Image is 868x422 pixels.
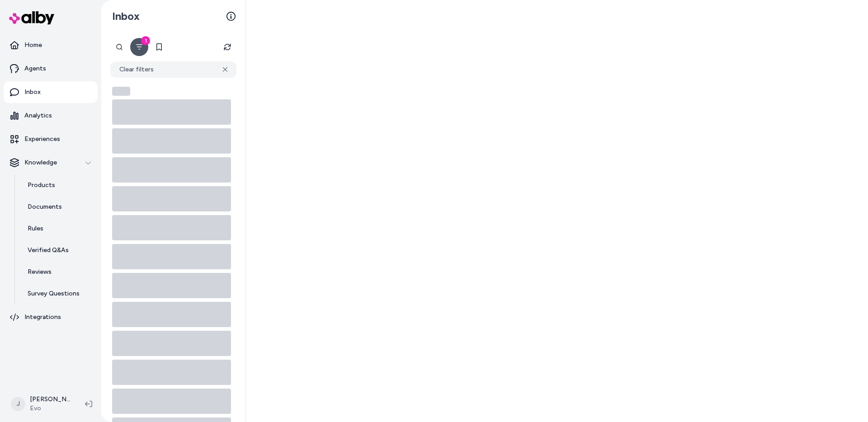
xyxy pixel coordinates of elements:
a: Integrations [4,306,98,328]
p: Inbox [24,88,41,97]
a: Home [4,34,98,56]
p: Experiences [24,135,60,144]
a: Inbox [4,81,98,103]
p: Verified Q&As [28,246,69,255]
button: Knowledge [4,152,98,173]
div: 1 [141,36,150,45]
p: Integrations [24,313,61,322]
h2: Inbox [112,9,140,23]
a: Rules [19,218,98,239]
p: Home [24,41,42,50]
a: Products [19,174,98,196]
a: Experiences [4,128,98,150]
p: Rules [28,224,43,233]
p: Documents [28,202,62,211]
a: Reviews [19,261,98,283]
a: Documents [19,196,98,218]
p: Agents [24,64,46,73]
button: Filter [130,38,148,56]
img: alby Logo [9,11,54,24]
span: Evo [30,404,71,413]
p: Analytics [24,111,52,120]
p: Knowledge [24,158,57,167]
button: Clear filters [110,61,236,78]
a: Verified Q&As [19,239,98,261]
a: Agents [4,58,98,80]
p: Reviews [28,267,52,277]
span: J [11,397,25,411]
button: J[PERSON_NAME]Evo [5,389,78,418]
button: Refresh [218,38,236,56]
p: Products [28,181,55,190]
a: Analytics [4,105,98,127]
p: Survey Questions [28,289,80,298]
a: Survey Questions [19,283,98,305]
p: [PERSON_NAME] [30,395,71,404]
